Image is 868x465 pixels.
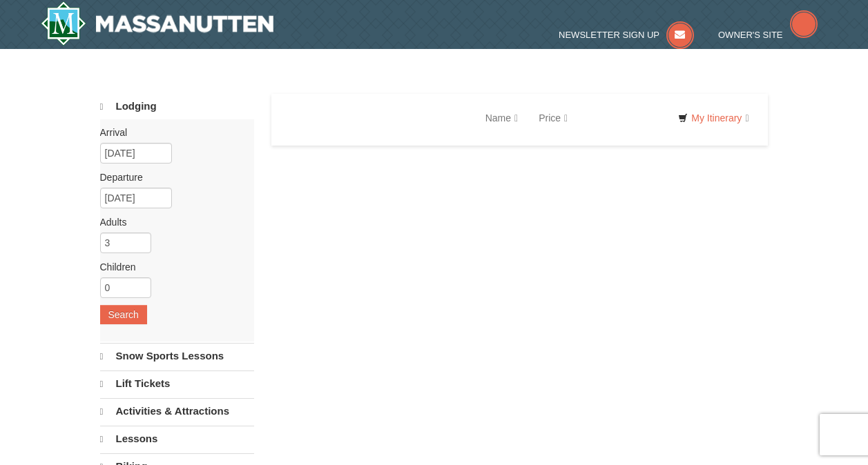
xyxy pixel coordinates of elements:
button: Search [100,305,147,324]
label: Arrival [100,126,244,139]
label: Departure [100,170,244,184]
a: My Itinerary [669,108,758,128]
a: Lodging [100,94,254,119]
a: Activities & Attractions [100,398,254,424]
a: Lift Tickets [100,370,254,397]
span: Newsletter Sign Up [559,30,659,40]
label: Children [100,260,244,274]
label: Adults [100,215,244,229]
a: Name [475,104,528,132]
a: Price [528,104,578,132]
a: Massanutten Resort [41,1,274,46]
a: Lessons [100,426,254,452]
a: Owner's Site [718,30,818,40]
span: Owner's Site [718,30,783,40]
a: Snow Sports Lessons [100,343,254,369]
img: Massanutten Resort Logo [41,1,274,46]
a: Newsletter Sign Up [559,30,694,40]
